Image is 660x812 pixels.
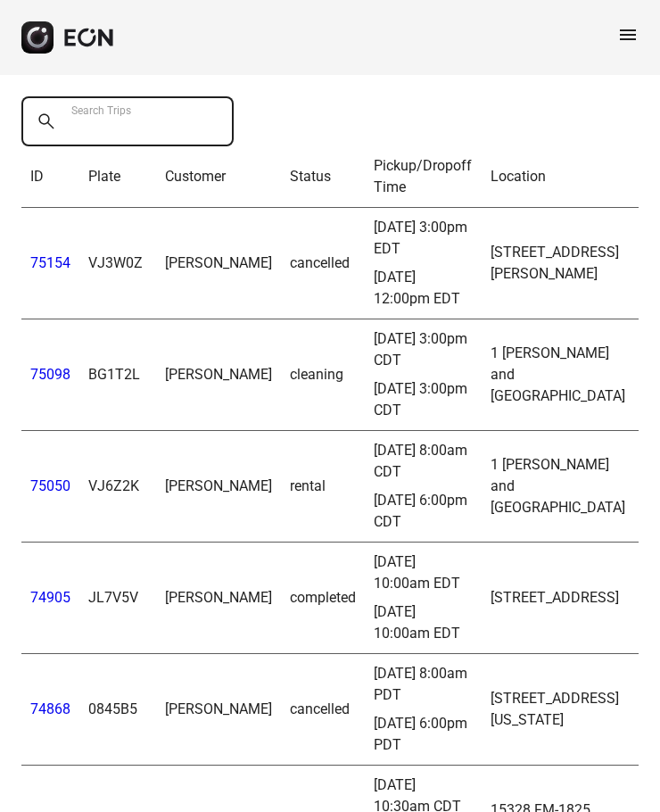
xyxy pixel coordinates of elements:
[281,146,365,208] th: Status
[482,146,639,208] th: Location
[281,208,365,319] td: cancelled
[21,146,79,208] th: ID
[482,654,639,766] td: [STREET_ADDRESS][US_STATE]
[79,208,156,319] td: VJ3W0Z
[374,440,473,483] div: [DATE] 8:00am CDT
[374,328,473,371] div: [DATE] 3:00pm CDT
[30,477,70,494] a: 75050
[79,431,156,543] td: VJ6Z2K
[281,654,365,766] td: cancelled
[482,431,639,543] td: 1 [PERSON_NAME] and [GEOGRAPHIC_DATA]
[374,378,473,421] div: [DATE] 3:00pm CDT
[156,208,281,319] td: [PERSON_NAME]
[71,104,131,118] label: Search Trips
[156,431,281,543] td: [PERSON_NAME]
[79,654,156,766] td: 0845B5
[374,601,473,644] div: [DATE] 10:00am EDT
[79,543,156,654] td: JL7V5V
[365,146,482,208] th: Pickup/Dropoff Time
[30,366,70,383] a: 75098
[374,490,473,533] div: [DATE] 6:00pm CDT
[156,319,281,431] td: [PERSON_NAME]
[79,146,156,208] th: Plate
[482,543,639,654] td: [STREET_ADDRESS]
[30,254,70,271] a: 75154
[374,663,473,706] div: [DATE] 8:00am PDT
[482,319,639,431] td: 1 [PERSON_NAME] and [GEOGRAPHIC_DATA]
[617,24,639,46] span: menu
[30,589,70,606] a: 74905
[374,267,473,310] div: [DATE] 12:00pm EDT
[156,146,281,208] th: Customer
[281,543,365,654] td: completed
[30,700,70,717] a: 74868
[482,208,639,319] td: [STREET_ADDRESS][PERSON_NAME]
[374,713,473,756] div: [DATE] 6:00pm PDT
[281,431,365,543] td: rental
[374,217,473,260] div: [DATE] 3:00pm EDT
[79,319,156,431] td: BG1T2L
[156,543,281,654] td: [PERSON_NAME]
[374,551,473,594] div: [DATE] 10:00am EDT
[156,654,281,766] td: [PERSON_NAME]
[281,319,365,431] td: cleaning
